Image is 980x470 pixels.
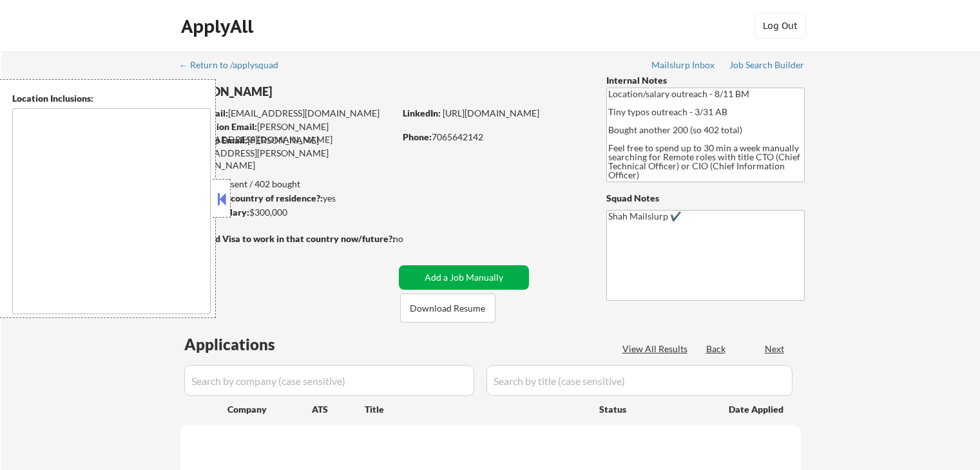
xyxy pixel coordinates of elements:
div: Applications [184,337,312,352]
input: Search by title (case sensitive) [486,365,793,396]
div: Status [599,397,710,420]
div: Company [227,403,312,416]
div: Back [706,343,727,355]
a: [URL][DOMAIN_NAME] [443,108,539,118]
div: $300,000 [180,206,394,219]
div: Next [765,343,785,355]
div: [PERSON_NAME][EMAIL_ADDRESS][PERSON_NAME][DOMAIN_NAME] [180,134,394,172]
div: [PERSON_NAME][EMAIL_ADDRESS][DOMAIN_NAME] [181,120,394,146]
div: Title [365,403,587,416]
strong: LinkedIn: [403,108,441,118]
div: View All Results [622,343,691,355]
button: Add a Job Manually [399,265,529,290]
div: Job Search Builder [729,61,805,70]
strong: Can work in country of residence?: [180,193,323,203]
button: Log Out [754,13,806,39]
div: Internal Notes [606,74,805,87]
div: 311 sent / 402 bought [180,178,394,191]
div: yes [180,192,390,205]
div: [EMAIL_ADDRESS][DOMAIN_NAME] [181,107,394,120]
strong: Will need Visa to work in that country now/future?: [180,233,395,244]
div: Location Inclusions: [12,92,211,105]
strong: Phone: [403,131,432,142]
div: Squad Notes [606,192,805,205]
button: Download Resume [400,294,495,323]
div: [PERSON_NAME] [180,84,445,100]
div: 7065642142 [403,131,585,144]
div: ATS [312,403,365,416]
div: ← Return to /applysquad [179,61,291,70]
div: ApplyAll [181,15,257,37]
a: ← Return to /applysquad [179,60,291,73]
div: no [393,232,430,245]
div: Date Applied [729,403,785,416]
a: Mailslurp Inbox [651,60,716,73]
input: Search by company (case sensitive) [184,365,474,396]
div: Mailslurp Inbox [651,61,716,70]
